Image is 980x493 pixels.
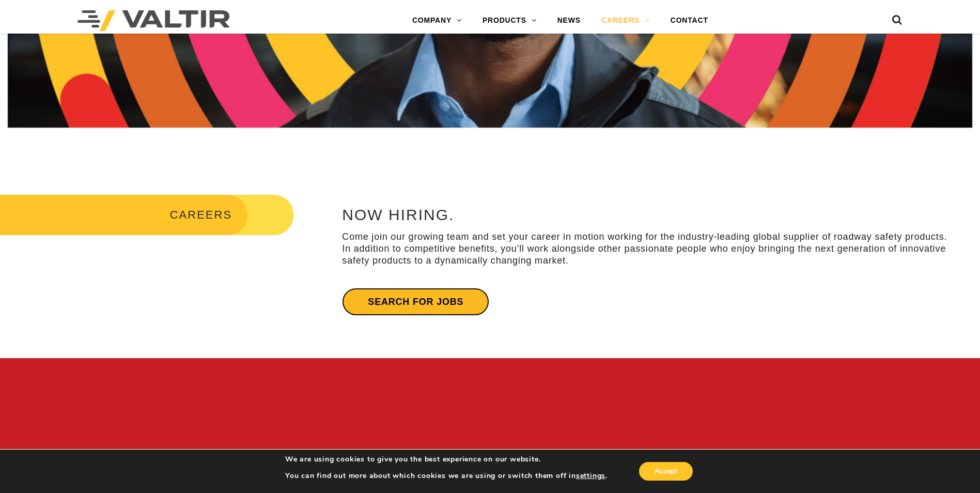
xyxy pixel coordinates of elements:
[342,288,489,316] a: Search for jobs
[472,10,547,31] a: PRODUCTS
[402,10,472,31] a: COMPANY
[285,455,608,464] p: We are using cookies to give you the best experience on our website.
[285,471,608,481] p: You can find out more about which cookies we are using or switch them off in .
[660,10,719,31] a: CONTACT
[639,462,693,481] button: Accept
[591,10,660,31] a: CAREERS
[576,471,605,481] button: settings
[547,10,591,31] a: NEWS
[342,206,952,223] h2: NOW HIRING.
[77,10,230,31] img: Valtir
[342,231,952,267] p: Come join our growing team and set your career in motion working for the industry-leading global ...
